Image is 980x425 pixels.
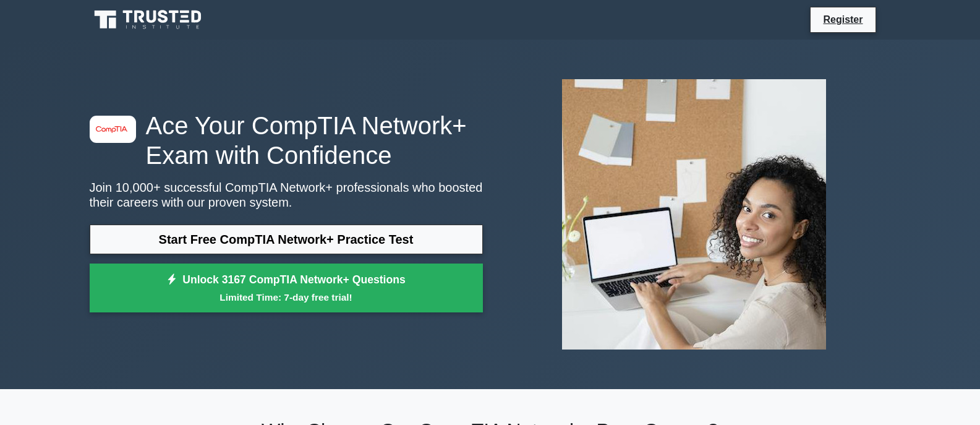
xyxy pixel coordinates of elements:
[90,111,483,170] h1: Ace Your CompTIA Network+ Exam with Confidence
[90,225,483,254] a: Start Free CompTIA Network+ Practice Test
[105,290,467,304] small: Limited Time: 7-day free trial!
[816,12,870,27] a: Register
[90,264,483,313] a: Unlock 3167 CompTIA Network+ QuestionsLimited Time: 7-day free trial!
[90,180,483,210] p: Join 10,000+ successful CompTIA Network+ professionals who boosted their careers with our proven ...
